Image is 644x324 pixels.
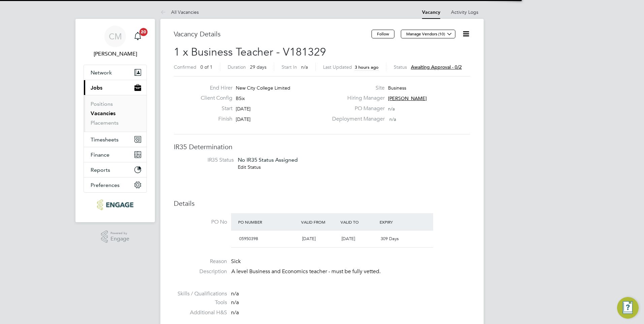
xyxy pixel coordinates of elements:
[389,116,396,122] span: n/a
[422,9,440,15] a: Vacancy
[101,230,130,243] a: Powered byEngage
[181,157,234,164] label: IR35 Status
[231,268,470,275] p: A level Business and Economics teacher - must be fully vetted.
[91,167,110,173] span: Reports
[174,258,227,265] label: Reason
[84,177,147,192] button: Preferences
[84,199,147,210] a: Go to home page
[302,236,316,241] span: [DATE]
[388,85,406,91] span: Business
[91,110,116,117] a: Vacancies
[328,105,385,112] label: PO Manager
[238,164,261,170] a: Edit Status
[381,236,399,241] span: 309 Days
[231,299,239,306] span: n/a
[91,136,119,143] span: Timesheets
[174,199,470,208] h3: Details
[451,9,478,15] a: Activity Logs
[91,69,112,76] span: Network
[91,182,120,188] span: Preferences
[236,106,251,112] span: [DATE]
[110,230,129,236] span: Powered by
[84,162,147,177] button: Reports
[388,106,395,112] span: n/a
[282,64,297,70] label: Start In
[91,152,109,158] span: Finance
[231,290,239,297] span: n/a
[236,85,290,91] span: New City College Limited
[174,299,227,306] label: Tools
[236,216,299,228] div: PO Number
[411,64,462,70] span: Awaiting approval - 0/2
[84,132,147,147] button: Timesheets
[174,309,227,316] label: Additional H&S
[91,120,119,126] a: Placements
[195,95,232,102] label: Client Config
[200,64,213,70] span: 0 of 1
[174,30,372,38] h3: Vacancy Details
[339,216,378,228] div: Valid To
[174,290,227,297] label: Skills / Qualifications
[355,64,379,70] span: 3 hours ago
[239,236,258,241] span: 05950398
[84,65,147,80] button: Network
[84,26,147,58] a: CM[PERSON_NAME]
[323,64,352,70] label: Last Updated
[231,309,239,316] span: n/a
[131,26,144,47] a: 20
[236,95,245,101] span: BSix
[328,85,385,92] label: Site
[91,101,113,107] a: Positions
[174,45,326,59] span: 1 x Business Teacher - V181329
[110,236,129,242] span: Engage
[195,85,232,92] label: End Hirer
[299,216,339,228] div: Valid From
[195,105,232,112] label: Start
[236,116,251,122] span: [DATE]
[174,142,470,151] h3: IR35 Determination
[84,50,147,58] span: Colleen Marshall
[328,116,385,123] label: Deployment Manager
[394,64,407,70] label: Status
[84,80,147,95] button: Jobs
[91,85,102,91] span: Jobs
[301,64,308,70] span: n/a
[109,32,122,41] span: CM
[174,219,227,226] label: PO No
[328,95,385,102] label: Hiring Manager
[84,95,147,132] div: Jobs
[250,64,266,70] span: 29 days
[97,199,133,210] img: ncclondon-logo-retina.png
[84,147,147,162] button: Finance
[617,297,639,319] button: Engage Resource Center
[342,236,355,241] span: [DATE]
[372,30,394,38] button: Follow
[231,258,241,265] span: Sick
[174,268,227,275] label: Description
[139,28,148,36] span: 20
[378,216,417,228] div: Expiry
[388,95,427,101] span: [PERSON_NAME]
[228,64,246,70] label: Duration
[195,116,232,123] label: Finish
[174,64,196,70] label: Confirmed
[75,19,155,222] nav: Main navigation
[401,30,455,38] button: Manage Vendors (10)
[160,9,199,15] a: All Vacancies
[238,157,298,163] span: No IR35 Status Assigned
